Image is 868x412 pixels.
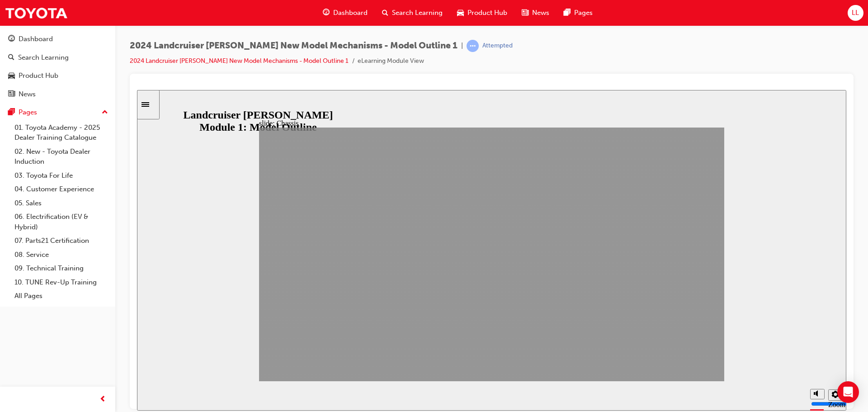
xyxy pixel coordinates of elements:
div: Pages [19,107,37,118]
div: misc controls [669,291,705,321]
span: guage-icon [323,7,330,19]
a: pages-iconPages [557,4,600,22]
a: 06. Electrification (EV & Hybrid) [11,210,112,234]
a: 02. New - Toyota Dealer Induction [11,145,112,169]
a: Dashboard [4,31,112,47]
a: Product Hub [4,67,112,84]
button: Settings [691,299,706,311]
span: | [461,41,463,51]
span: Search Learning [392,8,443,18]
span: Dashboard [333,8,368,18]
a: guage-iconDashboard [316,4,375,22]
a: Search Learning [4,49,112,66]
li: eLearning Module View [358,56,424,66]
div: Attempted [482,42,513,50]
input: volume [674,310,732,317]
span: News [532,8,549,18]
span: guage-icon [8,35,15,43]
a: news-iconNews [514,4,557,22]
span: car-icon [457,7,464,19]
button: DashboardSearch LearningProduct HubNews [4,29,112,104]
span: pages-icon [564,7,571,19]
span: pages-icon [8,109,15,117]
a: All Pages [11,289,112,303]
a: 08. Service [11,248,112,262]
a: 2024 Landcruiser [PERSON_NAME] New Model Mechanisms - Model Outline 1 [130,57,349,65]
a: search-iconSearch Learning [375,4,450,22]
div: Search Learning [18,52,69,63]
span: prev-icon [99,394,106,405]
span: learningRecordVerb_ATTEMPT-icon [467,40,479,52]
a: 04. Customer Experience [11,182,112,196]
span: news-icon [8,90,15,99]
a: 01. Toyota Academy - 2025 Dealer Training Catalogue [11,121,112,145]
button: LL [848,5,863,21]
span: Product Hub [467,8,507,18]
span: Pages [574,8,593,18]
button: Pages [4,104,112,121]
a: 09. Technical Training [11,261,112,275]
button: Mute (Ctrl+Alt+M) [673,299,688,309]
span: search-icon [382,7,388,19]
a: 07. Parts21 Certification [11,234,112,248]
img: Trak [5,3,68,23]
a: News [4,86,112,103]
span: news-icon [522,7,528,19]
div: Open Intercom Messenger [837,381,859,403]
a: 10. TUNE Rev-Up Training [11,275,112,289]
div: Dashboard [19,34,53,44]
div: News [19,89,36,99]
a: 03. Toyota For Life [11,169,112,183]
label: Zoom to fit [691,311,708,335]
span: search-icon [8,54,14,62]
span: LL [852,8,859,18]
a: car-iconProduct Hub [450,4,514,22]
span: up-icon [102,107,108,118]
a: 05. Sales [11,196,112,210]
span: 2024 Landcruiser [PERSON_NAME] New Model Mechanisms - Model Outline 1 [130,41,458,51]
span: car-icon [8,72,15,80]
div: Product Hub [19,71,58,81]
